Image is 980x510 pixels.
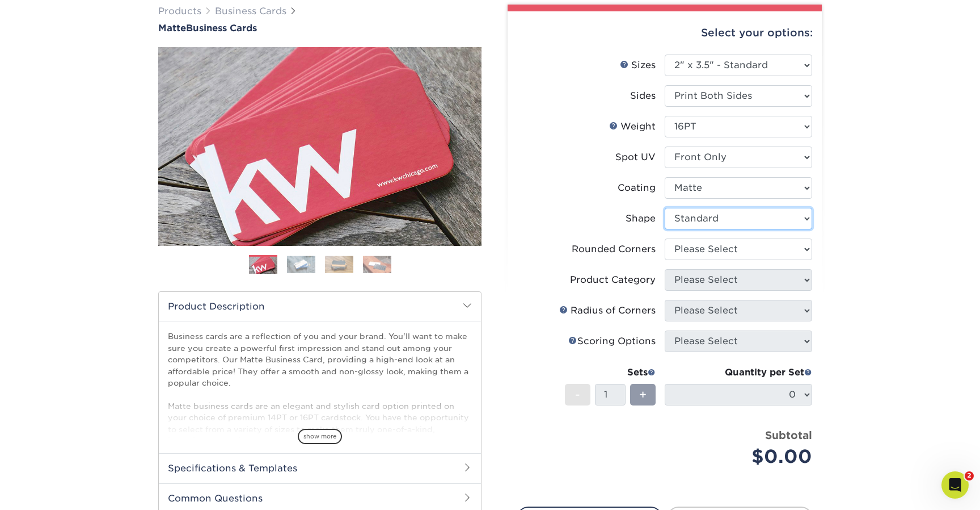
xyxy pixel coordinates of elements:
div: Rounded Corners [572,243,656,256]
a: MatteBusiness Cards [158,23,481,34]
span: + [639,386,647,403]
div: Sides [630,89,656,103]
img: Business Cards 04 [363,256,391,273]
iframe: Google Customer Reviews [3,475,96,506]
div: $0.00 [673,443,812,470]
div: Weight [609,120,656,133]
p: Business cards are a reflection of you and your brand. You'll want to make sure you create a powe... [168,331,472,492]
img: Business Cards 03 [325,256,353,273]
span: 2 [965,471,974,480]
div: Shape [626,212,656,225]
span: show more [298,429,342,444]
div: Coating [618,181,656,195]
div: Quantity per Set [665,366,812,379]
div: Select your options: [517,11,813,55]
a: Business Cards [215,6,286,16]
a: Products [158,6,201,16]
img: Business Cards 01 [249,251,277,279]
h1: Business Cards [158,23,481,34]
div: Sets [565,366,656,379]
span: - [575,386,580,403]
img: Business Cards 02 [287,256,315,273]
h2: Specifications & Templates [159,453,481,483]
iframe: Intercom live chat [941,471,969,499]
div: Product Category [570,273,656,287]
div: Sizes [620,58,656,72]
strong: Subtotal [765,429,812,441]
span: Matte [158,23,186,34]
div: Radius of Corners [559,304,656,317]
div: Spot UV [615,151,656,164]
div: Scoring Options [568,335,656,348]
h2: Product Description [159,292,481,321]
